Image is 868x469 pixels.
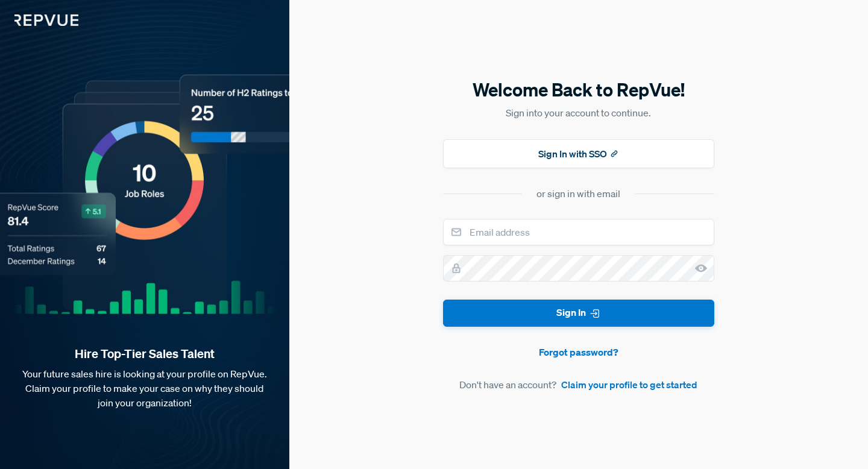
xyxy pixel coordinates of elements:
a: Forgot password? [443,345,714,359]
strong: Hire Top-Tier Sales Talent [19,346,270,362]
div: or sign in with email [536,186,620,201]
article: Don't have an account? [443,377,714,392]
button: Sign In [443,300,714,327]
input: Email address [443,219,714,245]
h5: Welcome Back to RepVue! [443,77,714,102]
p: Your future sales hire is looking at your profile on RepVue. Claim your profile to make your case... [19,367,270,410]
p: Sign into your account to continue. [443,105,714,120]
a: Claim your profile to get started [561,377,697,392]
button: Sign In with SSO [443,139,714,168]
